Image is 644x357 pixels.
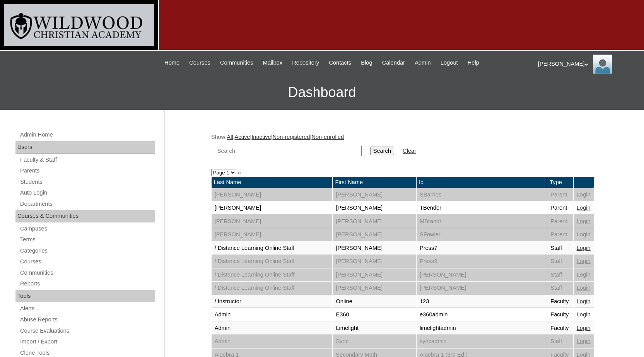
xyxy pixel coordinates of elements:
a: Faculty & Staff [19,155,155,165]
td: [PERSON_NAME] [212,228,333,241]
td: [PERSON_NAME] [333,282,416,295]
td: [PERSON_NAME] [333,188,416,202]
a: Course Evaluations [19,326,155,336]
div: Tools [15,290,155,302]
td: [PERSON_NAME] [333,255,416,268]
td: Faculty [547,295,573,308]
input: Search [370,147,394,155]
div: [PERSON_NAME] [538,55,636,74]
div: Courses & Communities [15,210,155,222]
div: Users [15,141,155,154]
span: Calendar [382,58,405,67]
td: [PERSON_NAME] [417,282,547,295]
td: [PERSON_NAME] [333,215,416,228]
span: Help [468,58,479,67]
td: Staff [547,335,573,348]
input: Search [216,146,362,156]
td: Press7 [417,242,547,255]
td: Staff [547,268,573,282]
td: Online [333,295,416,308]
a: Login [577,325,591,331]
div: Show: | | | | [211,133,594,161]
a: Students [19,177,155,187]
span: Contacts [329,58,351,67]
td: [PERSON_NAME] [333,242,416,255]
td: Staff [547,282,573,295]
a: Login [577,285,591,291]
td: / Distance Learning Online Staff [212,282,333,295]
a: Terms [19,235,155,244]
img: Jill Isaac [593,55,612,74]
a: Inactive [251,134,271,140]
td: [PERSON_NAME] [212,188,333,202]
a: Import / Export [19,337,155,347]
a: Help [464,58,483,67]
h3: Dashboard [4,75,640,110]
span: Communities [220,58,253,67]
td: Parent [547,228,573,241]
a: Communities [19,268,155,278]
a: Login [577,258,591,264]
a: Login [577,245,591,251]
td: Parent [547,202,573,215]
td: MBrandt [417,215,547,228]
a: Clear [403,148,416,154]
span: Logout [441,58,458,67]
a: Login [577,298,591,304]
a: Categories [19,246,155,256]
a: Auto Login [19,188,155,198]
td: [PERSON_NAME] [212,202,333,215]
td: Press9 [417,255,547,268]
a: Parents [19,166,155,176]
a: Home [161,58,183,67]
a: Contacts [325,58,355,67]
td: Type [547,177,573,188]
td: / Distance Learning Online Staff [212,255,333,268]
a: » [238,169,241,176]
span: Admin [415,58,431,67]
td: Admin [212,335,333,348]
span: Repository [292,58,319,67]
a: Active [234,134,250,140]
td: 123 [417,295,547,308]
a: Calendar [378,58,409,67]
a: Login [577,338,591,344]
td: Faculty [547,308,573,321]
td: [PERSON_NAME] [333,202,416,215]
td: SBarrios [417,188,547,202]
td: [PERSON_NAME] [212,215,333,228]
a: Admin [411,58,435,67]
td: TBender [417,202,547,215]
a: Departments [19,199,155,209]
a: Login [577,311,591,318]
a: Abuse Reports [19,315,155,325]
td: [PERSON_NAME] [333,268,416,282]
td: Parent [547,215,573,228]
a: Reports [19,279,155,289]
a: Login [577,205,591,211]
td: Admin [212,308,333,321]
td: limelightadmin [417,322,547,335]
td: Staff [547,242,573,255]
span: Home [164,58,179,67]
td: / Distance Learning Online Staff [212,242,333,255]
td: / Instructor [212,295,333,308]
td: Limelight [333,322,416,335]
td: syncadmin [417,335,547,348]
a: All [227,134,233,140]
td: Parent [547,188,573,202]
a: Campuses [19,224,155,234]
a: Repository [288,58,323,67]
a: Login [577,231,591,237]
td: Admin [212,322,333,335]
a: Mailbox [259,58,287,67]
a: Login [577,272,591,278]
a: Non-registered [273,134,310,140]
span: Blog [361,58,372,67]
td: e360admin [417,308,547,321]
td: Faculty [547,322,573,335]
span: Mailbox [263,58,283,67]
td: E360 [333,308,416,321]
a: Login [577,191,591,198]
td: SFowler [417,228,547,241]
